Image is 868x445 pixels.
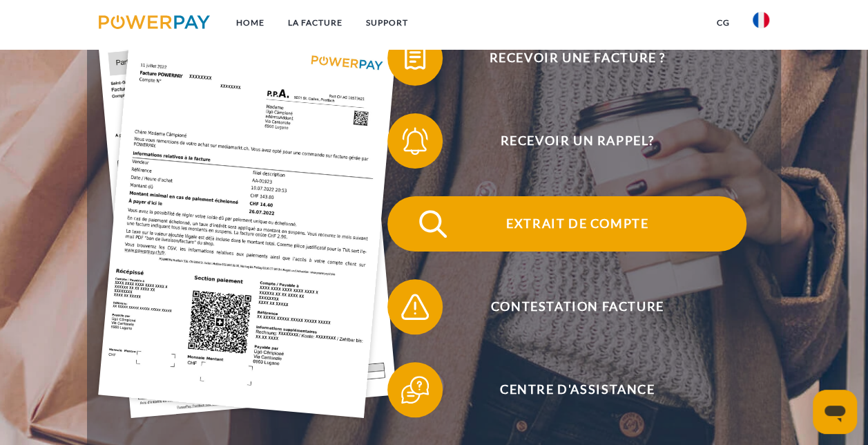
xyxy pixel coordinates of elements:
[398,124,432,158] img: qb_bell.svg
[416,207,450,241] img: qb_search.svg
[408,30,746,86] span: Recevoir une facture ?
[387,196,746,252] button: Extrait de compte
[387,362,746,417] button: Centre d'assistance
[99,15,210,29] img: logo-powerpay.svg
[99,19,397,418] img: single_invoice_powerpay_fr.jpg
[408,113,746,169] span: Recevoir un rappel?
[408,196,746,252] span: Extrait de compte
[398,290,432,324] img: qb_warning.svg
[408,362,746,417] span: Centre d'assistance
[753,12,769,28] img: fr
[276,10,354,35] a: LA FACTURE
[813,390,857,434] iframe: Bouton de lancement de la fenêtre de messagerie
[387,30,746,86] button: Recevoir une facture ?
[387,279,746,334] button: Contestation Facture
[398,372,432,407] img: qb_help.svg
[387,113,746,169] button: Recevoir un rappel?
[704,10,741,35] a: CG
[354,10,420,35] a: Support
[408,279,746,334] span: Contestation Facture
[224,10,276,35] a: Home
[398,41,432,75] img: qb_bill.svg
